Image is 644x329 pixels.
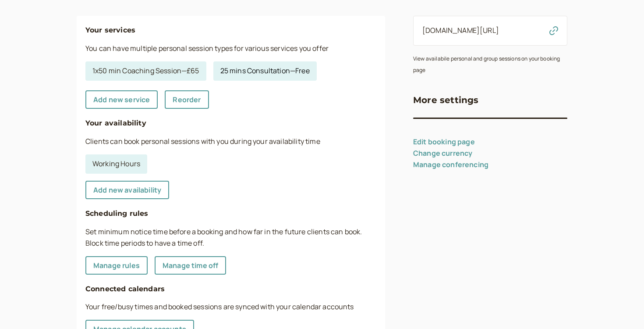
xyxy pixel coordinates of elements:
[600,287,644,329] iframe: Chat Widget
[85,90,158,109] a: Add new service
[85,208,376,219] h4: Scheduling rules
[413,137,475,147] a: Edit booking page
[413,55,560,74] small: View availabile personal and group sessions on your booking page
[85,61,206,81] a: 1x50 min Coaching Session—£65
[155,256,226,275] a: Manage time off
[85,226,376,249] p: Set minimum notice time before a booking and how far in the future clients can book. Block time p...
[85,283,376,295] h4: Connected calendars
[85,154,147,174] a: Working Hours
[85,25,376,36] h4: Your services
[413,93,479,107] h3: More settings
[85,301,376,313] p: Your free/busy times and booked sessions are synced with your calendar accounts
[85,136,376,147] p: Clients can book personal sessions with you during your availability time
[413,148,472,158] a: Change currency
[413,160,488,169] a: Manage conferencing
[213,61,317,81] a: 25 mins Consultation—Free
[85,256,148,275] a: Manage rules
[422,25,499,35] a: [DOMAIN_NAME][URL]
[85,118,376,129] h4: Your availability
[165,90,209,109] a: Reorder
[85,43,376,54] p: You can have multiple personal session types for various services you offer
[85,181,169,199] a: Add new availability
